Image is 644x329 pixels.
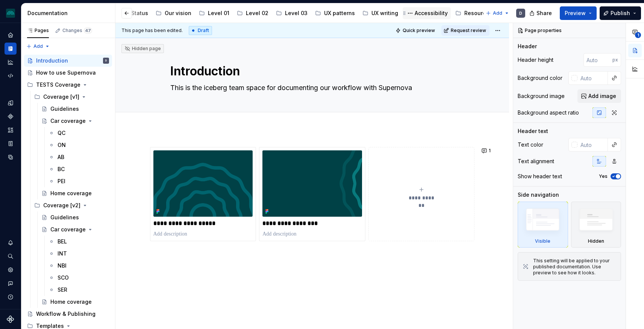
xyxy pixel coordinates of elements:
[588,92,616,100] span: Add image
[599,173,608,179] label: Yes
[189,26,212,35] div: Draft
[5,43,17,55] a: Documentation
[24,41,52,52] button: Add
[518,141,543,148] div: Text color
[536,9,552,17] span: Share
[24,308,112,320] a: Workflow & Publishing
[483,8,512,18] button: Add
[36,69,96,77] div: How to use Supernova
[5,264,17,276] a: Settings
[27,28,49,34] div: Pages
[45,236,112,248] a: BEL
[84,28,92,34] span: 47
[441,25,489,36] button: Request review
[45,260,112,272] a: NBI
[33,43,43,49] span: Add
[208,9,229,17] div: Level 01
[359,7,401,19] a: UX writing
[600,6,641,20] button: Publish
[58,274,69,282] div: SCO
[371,9,398,17] div: UX writing
[560,6,597,20] button: Preview
[58,262,67,269] div: NBI
[5,97,17,109] div: Design tokens
[58,129,65,137] div: QC
[5,138,17,150] a: Storybook stories
[533,258,616,276] div: This setting will be applied to your published documentation. Use preview to see how it looks.
[45,151,112,163] a: AB
[5,277,17,289] div: Contact support
[262,150,362,217] img: 5c46da3c-eeeb-4a6d-b815-076cc2f63f1d.png
[611,9,630,17] span: Publish
[273,7,311,19] a: Level 03
[43,93,79,101] div: Coverage [v1]
[452,7,495,19] a: Resources
[5,110,17,122] a: Components
[14,6,376,21] div: Page tree
[38,187,112,199] a: Home coverage
[165,9,191,17] div: Our vision
[565,9,586,17] span: Preview
[45,139,112,151] a: ON
[27,9,112,17] div: Documentation
[588,238,604,244] div: Hidden
[393,25,438,36] button: Quick preview
[535,238,550,244] div: Visible
[5,56,17,68] div: Analytics
[451,28,486,34] span: Request review
[58,238,67,245] div: BEL
[5,250,17,262] button: Search ⌘K
[105,57,107,64] div: D
[635,32,641,38] span: 1
[58,178,65,185] div: PEI
[583,53,612,67] input: Auto
[58,165,65,173] div: BC
[58,286,67,294] div: SER
[324,9,355,17] div: UX patterns
[45,163,112,175] a: BC
[38,115,112,127] a: Car coverage
[577,89,621,103] button: Add image
[312,7,358,19] a: UX patterns
[7,315,14,323] svg: Supernova Logo
[285,9,308,17] div: Level 03
[124,46,161,52] div: Hidden page
[45,272,112,284] a: SCO
[58,141,66,149] div: ON
[169,82,453,94] textarea: This is the iceberg team space for documenting our workflow with Supernova
[415,9,448,17] div: Accessibility
[518,74,562,82] div: Background color
[5,124,17,136] div: Assets
[31,91,112,103] div: Coverage [v1]
[518,56,553,64] div: Header height
[5,151,17,163] a: Data sources
[518,127,548,135] div: Header text
[6,9,15,18] img: 418c6d47-6da6-4103-8b13-b5999f8989a1.png
[24,55,112,67] a: IntroductionD
[38,211,112,223] a: Guidelines
[36,57,68,64] div: Introduction
[518,191,559,199] div: Side navigation
[50,117,86,125] div: Car coverage
[234,7,271,19] a: Level 02
[5,29,17,41] a: Home
[24,79,112,91] div: TESTS Coverage
[36,81,80,89] div: TESTS Coverage
[5,70,17,82] a: Code automation
[50,190,92,197] div: Home coverage
[24,67,112,79] a: How to use Supernova
[571,202,621,248] div: Hidden
[45,248,112,260] a: INT
[31,199,112,211] div: Coverage [v2]
[50,226,86,233] div: Car coverage
[518,92,565,100] div: Background image
[153,150,253,217] img: f17c663c-b7fb-4360-a8de-9dad5efbab65.png
[196,7,232,19] a: Level 01
[518,158,554,165] div: Text alignment
[246,9,268,17] div: Level 02
[403,7,451,19] a: Accessibility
